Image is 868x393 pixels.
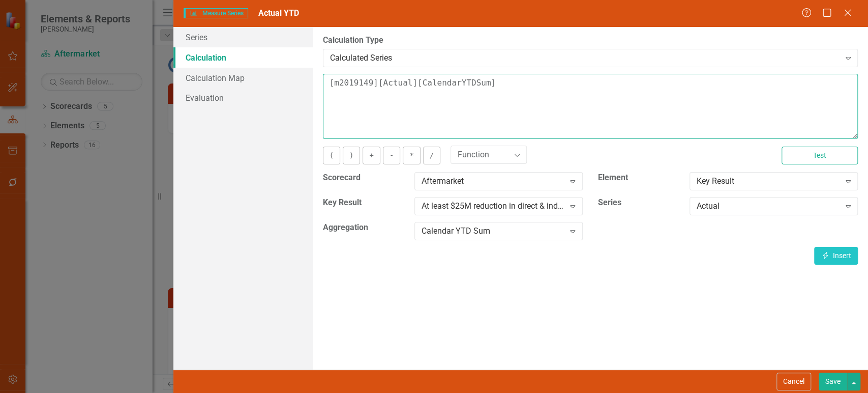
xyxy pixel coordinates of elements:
[814,247,858,265] button: Insert
[323,35,858,46] label: Calculation Type
[323,74,858,139] textarea: [m2019149][Actual][CalendarYTDSum]
[776,373,811,390] button: Cancel
[173,27,312,47] a: Series
[782,147,858,164] button: Test
[598,197,682,209] label: Series
[697,201,840,212] div: Actual
[422,201,564,212] div: At least $25M reduction in direct & indirect material costs
[323,147,340,164] button: (
[819,373,847,390] button: Save
[323,222,407,234] label: Aggregation
[323,172,407,184] label: Scorecard
[173,88,312,108] a: Evaluation
[343,147,360,164] button: )
[184,8,248,18] span: Measure Series
[598,172,682,184] label: Element
[323,197,407,209] label: Key Result
[422,226,564,237] div: Calendar YTD Sum
[422,176,564,187] div: Aftermarket
[458,149,509,161] div: Function
[173,47,312,68] a: Calculation
[173,68,312,88] a: Calculation Map
[423,147,440,164] button: /
[258,8,299,18] span: Actual YTD
[330,52,840,64] div: Calculated Series
[383,147,400,164] button: -
[363,147,380,164] button: +
[697,176,840,187] div: Key Result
